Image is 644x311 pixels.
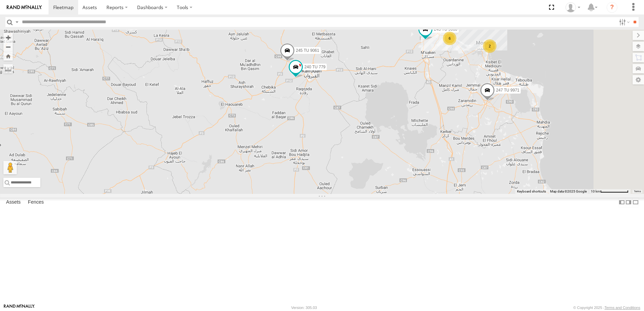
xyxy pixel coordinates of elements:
img: rand-logo.svg [7,5,42,10]
span: 247 TU 9971 [496,88,519,93]
div: 6 [443,32,456,45]
i: ? [607,2,617,13]
div: Nejah Benkhalifa [563,2,583,12]
button: Keyboard shortcuts [517,189,546,194]
label: Fences [25,198,47,207]
div: Version: 305.03 [291,306,317,310]
label: Search Filter Options [616,17,631,27]
a: Terms and Conditions [605,306,640,310]
span: 10 km [591,189,600,193]
span: 245 TU 9060 [434,27,457,32]
label: Search Query [14,17,20,27]
button: Zoom in [3,33,13,42]
button: Zoom Home [3,51,13,61]
a: Terms [634,190,641,193]
span: 240 TU 779 [304,65,326,70]
div: 2 [483,39,496,53]
span: 245 TU 9061 [296,48,319,53]
label: Dock Summary Table to the Right [625,198,632,207]
label: Hide Summary Table [632,198,639,207]
button: Drag Pegman onto the map to open Street View [3,161,17,174]
label: Dock Summary Table to the Left [618,198,625,207]
label: Map Settings [633,75,644,84]
label: Measure [3,64,13,73]
button: Zoom out [3,42,13,51]
label: Assets [3,198,24,207]
a: Visit our Website [4,304,35,311]
span: Map data ©2025 Google [550,189,587,193]
button: Map Scale: 10 km per 80 pixels [589,189,631,194]
div: © Copyright 2025 - [573,306,640,310]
